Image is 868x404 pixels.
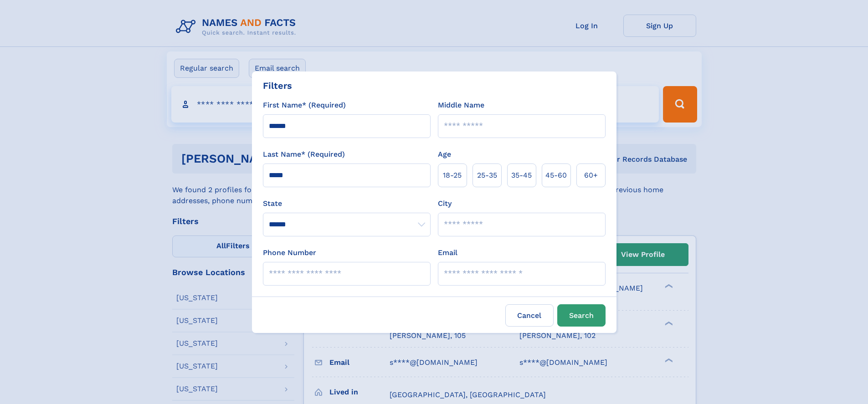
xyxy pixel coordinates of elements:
span: 25‑35 [477,170,497,181]
span: 35‑45 [511,170,532,181]
label: Phone Number [263,247,316,258]
label: Cancel [505,304,554,327]
label: City [438,198,452,209]
span: 45‑60 [545,170,567,181]
label: Middle Name [438,100,484,111]
label: Age [438,149,451,160]
label: Email [438,247,457,258]
button: Search [557,304,606,327]
span: 18‑25 [443,170,462,181]
label: First Name* (Required) [263,100,346,111]
div: Filters [263,79,292,92]
label: Last Name* (Required) [263,149,345,160]
span: 60+ [584,170,598,181]
label: State [263,198,431,209]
